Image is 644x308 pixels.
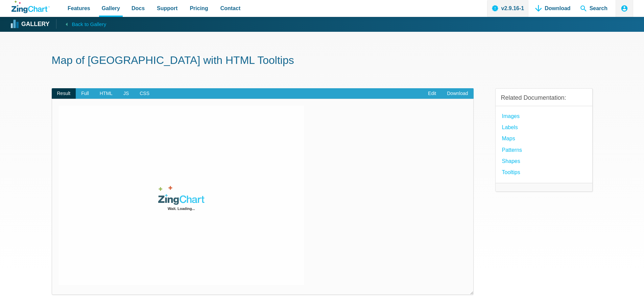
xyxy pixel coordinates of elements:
[84,206,280,212] div: Wait. Loading...
[502,123,518,132] a: Labels
[423,88,442,99] a: Edit
[502,157,520,166] a: Shapes
[134,88,155,99] span: CSS
[11,1,50,13] a: ZingChart Logo. Click to return to the homepage
[190,4,208,13] span: Pricing
[502,168,520,177] a: Tooltips
[68,4,90,13] span: Features
[52,53,593,69] h1: Map of [GEOGRAPHIC_DATA] with HTML Tooltips
[94,88,118,99] span: HTML
[502,134,515,143] a: Maps
[157,4,177,13] span: Support
[52,88,76,99] span: Result
[72,20,106,29] span: Back to Gallery
[220,4,241,13] span: Contact
[21,21,49,27] strong: Gallery
[102,4,120,13] span: Gallery
[502,145,522,155] a: Patterns
[132,4,145,13] span: Docs
[11,19,49,29] a: Gallery
[442,88,473,99] a: Download
[118,88,134,99] span: JS
[501,94,587,102] h3: Related Documentation:
[502,112,520,121] a: Images
[76,88,94,99] span: Full
[56,19,106,29] a: Back to Gallery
